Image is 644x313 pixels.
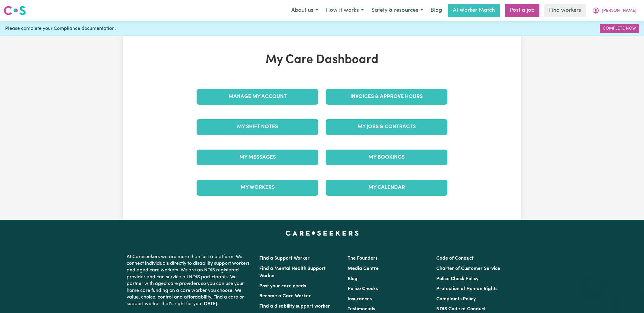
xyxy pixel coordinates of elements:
iframe: Button to launch messaging window [620,289,639,308]
button: My Account [588,4,640,17]
a: My Bookings [326,150,447,165]
a: The Founders [348,256,377,261]
a: Find a disability support worker [259,304,330,309]
a: Find a Support Worker [259,256,310,261]
button: How it works [322,4,368,17]
a: Careseekers home page [286,231,359,236]
a: Charter of Customer Service [436,266,500,271]
a: Complete Now [600,24,639,33]
a: Post a job [505,4,539,17]
iframe: Close message [588,274,600,286]
a: Careseekers logo [4,4,26,17]
span: [PERSON_NAME] [602,8,636,14]
a: Invoices & Approve Hours [326,89,447,105]
button: About us [287,4,322,17]
a: Police Checks [348,286,378,291]
a: Protection of Human Rights [436,286,497,291]
button: Safety & resources [368,4,427,17]
a: Post your care needs [259,284,306,289]
a: My Calendar [326,180,447,195]
h1: My Care Dashboard [193,53,451,67]
a: Manage My Account [197,89,318,105]
p: At Careseekers we are more than just a platform. We connect individuals directly to disability su... [127,251,252,310]
a: My Workers [197,180,318,195]
a: Media Centre [348,266,379,271]
a: My Messages [197,150,318,165]
a: Complaints Policy [436,297,476,302]
a: Blog [348,277,358,281]
a: Police Check Policy [436,277,478,281]
img: Careseekers logo [4,5,26,16]
a: Find workers [544,4,586,17]
a: My Jobs & Contracts [326,119,447,135]
a: Find a Mental Health Support Worker [259,266,326,278]
a: AI Worker Match [448,4,500,17]
a: My Shift Notes [197,119,318,135]
a: Blog [427,4,446,17]
span: Please complete your Compliance documentation. [5,25,116,32]
a: Become a Care Worker [259,294,311,299]
a: NDIS Code of Conduct [436,307,486,311]
a: Code of Conduct [436,256,474,261]
a: Testimonials [348,307,375,311]
a: Insurances [348,297,372,302]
